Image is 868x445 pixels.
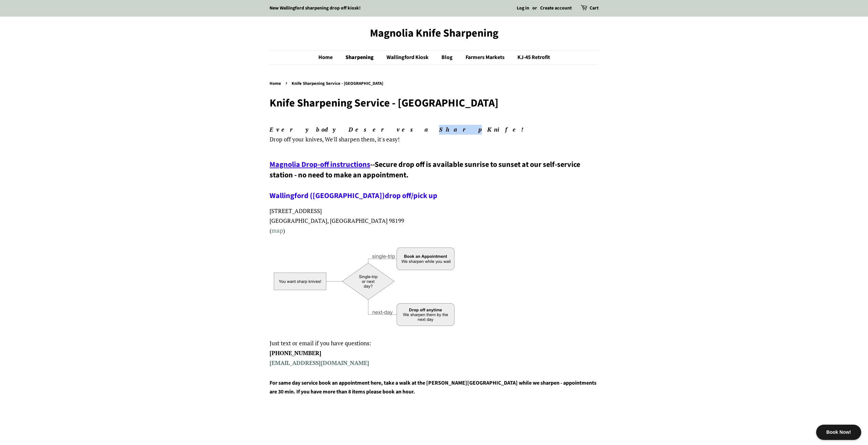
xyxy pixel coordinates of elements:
div: Book Now! [816,425,861,440]
a: [EMAIL_ADDRESS][DOMAIN_NAME] [270,359,369,367]
a: Sharpening [340,51,380,64]
h1: Knife Sharpening Service - [GEOGRAPHIC_DATA] [270,97,598,110]
a: drop off/pick up [385,190,437,201]
p: , We'll sharpen them, it's easy! [270,125,598,144]
a: Magnolia Drop-off instructions [270,159,370,170]
nav: breadcrumbs [270,80,598,88]
a: Log in [517,5,529,12]
a: New Wallingford sharpening drop off kiosk! [270,5,361,12]
strong: [PHONE_NUMBER] [270,349,371,367]
a: Blog [436,51,459,64]
a: Cart [590,4,598,13]
p: Just text or email if you have questions: [270,338,598,368]
span: Secure drop off is available sunrise to sunset at our self-service station - no need to make an a... [270,159,580,201]
a: Wallingford ([GEOGRAPHIC_DATA]) [270,190,385,201]
span: -- [370,159,375,170]
a: Create account [540,5,572,12]
a: Magnolia Knife Sharpening [270,27,598,40]
a: Farmers Markets [460,51,511,64]
a: KJ-45 Retrofit [512,51,550,64]
span: Drop off your knives [270,135,322,143]
h4: For same day service book an appointment here, take a walk at the [PERSON_NAME][GEOGRAPHIC_DATA] ... [270,379,598,396]
em: Everybody Deserves a Sharp Knife! [270,125,529,133]
a: Home [318,51,339,64]
a: Home [270,80,283,86]
span: [STREET_ADDRESS] [GEOGRAPHIC_DATA], [GEOGRAPHIC_DATA] 98199 ( ) [270,207,404,234]
span: Knife Sharpening Service - [GEOGRAPHIC_DATA] [292,80,385,86]
a: Wallingford Kiosk [381,51,435,64]
span: › [285,79,289,87]
a: map [272,227,283,234]
li: or [532,4,537,13]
